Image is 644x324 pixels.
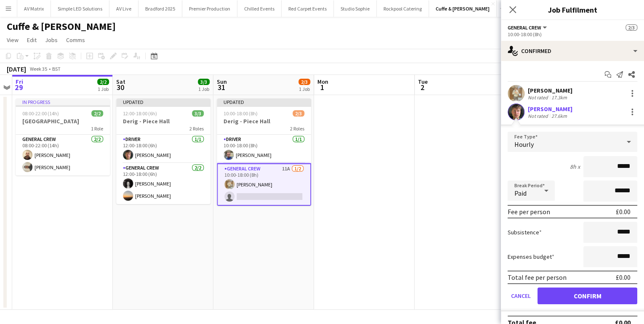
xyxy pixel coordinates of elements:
div: [PERSON_NAME] [528,105,572,113]
div: Fee per person [508,207,550,216]
h3: Derig - Piece Hall [217,117,311,125]
app-card-role: General Crew11A1/210:00-18:00 (8h)[PERSON_NAME] [217,163,311,206]
button: Premier Production [182,0,237,17]
span: Fri [16,78,23,85]
span: Jobs [45,36,58,44]
span: 2/3 [298,79,310,85]
button: Rockpool Catering [377,0,429,17]
app-card-role: Driver1/112:00-18:00 (6h)[PERSON_NAME] [116,135,210,163]
button: AV Matrix [17,0,51,17]
h3: [GEOGRAPHIC_DATA] [16,117,110,125]
span: Paid [514,189,527,197]
span: 29 [14,82,23,92]
app-card-role: Driver1/110:00-18:00 (8h)[PERSON_NAME] [217,135,311,163]
span: Sun [217,78,227,85]
div: [DATE] [7,65,26,73]
div: Not rated [528,113,550,119]
span: 12:00-18:00 (6h) [123,110,157,117]
span: General Crew [508,24,541,31]
app-card-role: General Crew2/212:00-18:00 (6h)[PERSON_NAME][PERSON_NAME] [116,163,210,204]
button: Bradford 2025 [138,0,182,17]
span: 2/2 [97,79,109,85]
button: Studio Sophie [334,0,377,17]
h3: Job Fulfilment [501,4,644,15]
div: Not rated [528,94,550,101]
div: [PERSON_NAME] [528,87,572,94]
a: Edit [24,35,40,45]
span: 3/3 [192,110,204,117]
span: Comms [66,36,85,44]
h1: Cuffe & [PERSON_NAME] [7,20,116,33]
div: 17.3km [550,94,569,101]
span: 10:00-18:00 (8h) [224,110,258,117]
div: Updated [217,98,311,105]
a: View [3,35,22,45]
button: Simple LED Solutions [51,0,109,17]
button: Chilled Events [237,0,282,17]
div: Confirmed [501,41,644,61]
div: BST [52,66,61,72]
label: Expenses budget [508,253,554,260]
div: In progress [16,98,110,105]
div: 1 Job [98,86,109,92]
label: Subsistence [508,228,542,236]
span: 2 Roles [290,125,304,132]
div: 27.6km [550,113,569,119]
span: 31 [216,82,227,92]
span: 2 Roles [189,125,204,132]
span: Week 35 [28,66,49,72]
span: View [7,36,19,44]
span: 2 [417,82,428,92]
button: Cancel [508,287,534,304]
span: 2/2 [91,110,103,117]
app-job-card: Updated10:00-18:00 (8h)2/3Derig - Piece Hall2 RolesDriver1/110:00-18:00 (8h)[PERSON_NAME]General ... [217,98,311,206]
div: 10:00-18:00 (8h) [508,31,637,37]
span: 3/3 [198,79,210,85]
span: 2/3 [625,24,637,31]
div: £0.00 [616,207,631,216]
span: Edit [27,36,37,44]
h3: Derig - Piece Hall [116,117,210,125]
div: 1 Job [198,86,209,92]
span: Mon [317,78,328,85]
button: Confirm [538,287,637,304]
app-job-card: In progress08:00-22:00 (14h)2/2[GEOGRAPHIC_DATA]1 RoleGeneral Crew2/208:00-22:00 (14h)[PERSON_NAM... [16,98,110,175]
div: 1 Job [299,86,310,92]
span: 1 Role [91,125,103,132]
a: Comms [63,35,88,45]
span: Sat [116,78,125,85]
app-job-card: Updated12:00-18:00 (6h)3/3Derig - Piece Hall2 RolesDriver1/112:00-18:00 (6h)[PERSON_NAME]General ... [116,98,210,204]
button: AV Live [109,0,138,17]
div: Updated [116,98,210,105]
div: £0.00 [616,273,631,282]
a: Jobs [42,35,61,45]
span: 1 [316,82,328,92]
span: 30 [115,82,125,92]
span: 08:00-22:00 (14h) [22,110,59,117]
button: Red Carpet Events [282,0,334,17]
span: Tue [418,78,428,85]
div: Total fee per person [508,273,567,282]
app-card-role: General Crew2/208:00-22:00 (14h)[PERSON_NAME][PERSON_NAME] [16,135,110,175]
span: Hourly [514,140,534,149]
button: General Crew [508,24,548,31]
div: 8h x [570,163,580,170]
span: 2/3 [293,110,304,117]
button: Cuffe & [PERSON_NAME] [429,0,497,17]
